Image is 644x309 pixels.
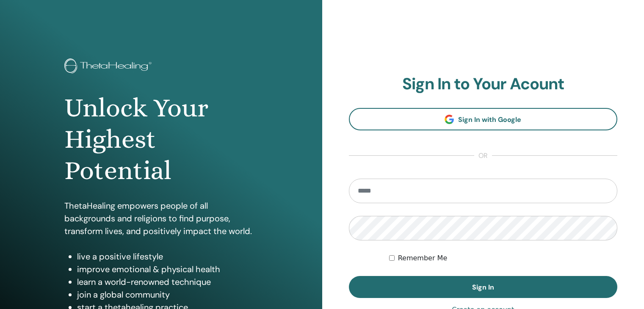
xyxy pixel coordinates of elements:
span: Sign In with Google [458,115,521,124]
li: learn a world-renowned technique [77,276,258,288]
button: Sign In [349,276,618,298]
span: Sign In [472,283,494,292]
span: or [474,151,492,161]
li: join a global community [77,288,258,301]
h1: Unlock Your Highest Potential [64,92,258,187]
li: live a positive lifestyle [77,250,258,263]
p: ThetaHealing empowers people of all backgrounds and religions to find purpose, transform lives, a... [64,199,258,237]
label: Remember Me [398,253,448,263]
h2: Sign In to Your Acount [349,74,618,94]
li: improve emotional & physical health [77,263,258,276]
a: Sign In with Google [349,108,618,130]
div: Keep me authenticated indefinitely or until I manually logout [389,253,617,263]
